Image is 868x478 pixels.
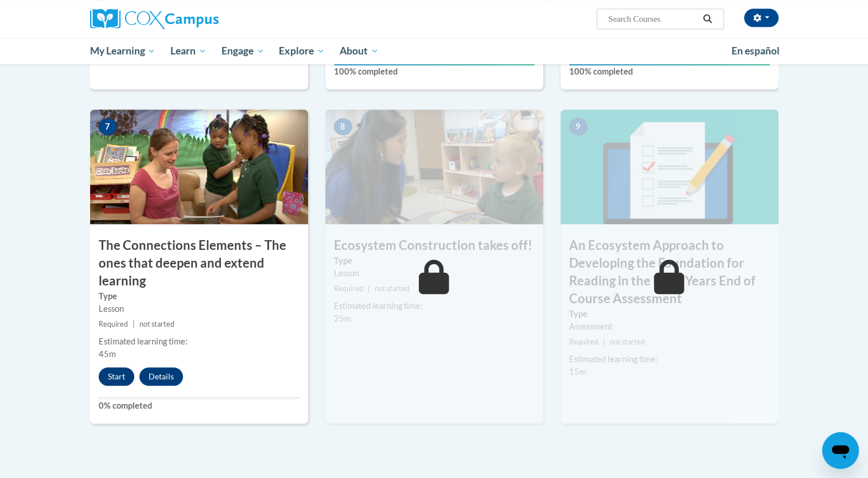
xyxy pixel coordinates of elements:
[334,254,535,267] label: Type
[214,38,272,64] a: Engage
[139,367,183,386] button: Details
[325,109,543,224] img: Course Image
[139,320,174,328] span: not started
[699,12,716,26] button: Search
[133,320,135,328] span: |
[99,367,134,386] button: Start
[822,432,859,469] iframe: Button to launch messaging window
[724,39,787,63] a: En español
[99,349,116,359] span: 45m
[569,308,770,320] label: Type
[731,45,780,57] span: En español
[569,118,587,135] span: 9
[90,9,219,29] img: Cox Campus
[560,237,779,307] h3: An Ecosystem Approach to Developing the Foundation for Reading in the Early Years End of Course A...
[334,267,535,280] div: Lesson
[340,44,379,58] span: About
[90,109,308,224] img: Course Image
[90,9,308,29] a: Cox Campus
[569,65,770,78] label: 100% completed
[73,38,796,64] div: Main menu
[271,38,332,64] a: Explore
[334,314,351,323] span: 25m
[99,320,128,328] span: Required
[99,290,299,303] label: Type
[334,63,535,65] div: Your progress
[334,284,363,293] span: Required
[375,284,410,293] span: not started
[99,335,299,348] div: Estimated learning time:
[334,300,535,312] div: Estimated learning time:
[90,237,308,289] h3: The Connections Elements – The ones that deepen and extend learning
[83,38,164,64] a: My Learning
[89,44,155,58] span: My Learning
[560,109,779,224] img: Course Image
[569,320,770,333] div: Assessment
[569,338,598,346] span: Required
[607,12,699,26] input: Search Courses
[334,118,352,135] span: 8
[569,353,770,366] div: Estimated learning time:
[610,338,645,346] span: not started
[170,44,207,58] span: Learn
[569,367,586,377] span: 15m
[99,118,117,135] span: 7
[279,44,325,58] span: Explore
[569,63,770,65] div: Your progress
[99,303,299,315] div: Lesson
[368,284,370,293] span: |
[744,9,779,27] button: Account Settings
[334,65,535,78] label: 100% completed
[221,44,264,58] span: Engage
[163,38,214,64] a: Learn
[325,237,543,254] h3: Ecosystem Construction takes off!
[603,338,605,346] span: |
[332,38,386,64] a: About
[99,399,299,412] label: 0% completed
